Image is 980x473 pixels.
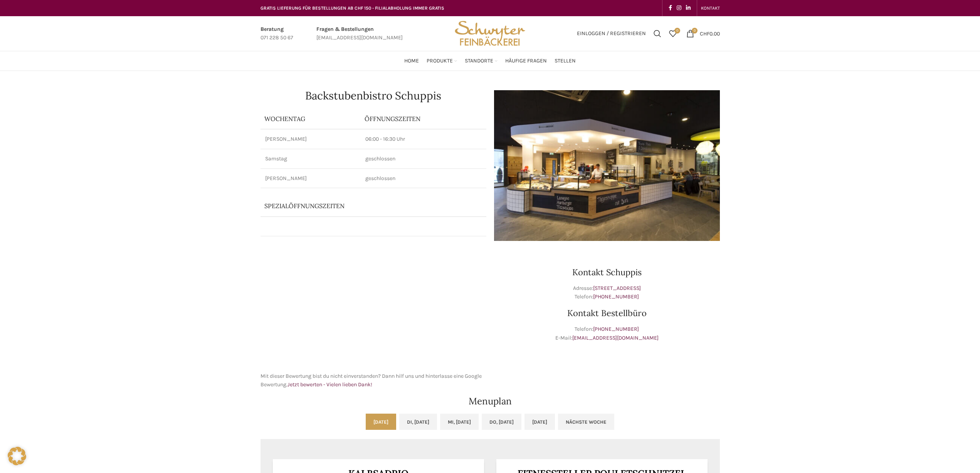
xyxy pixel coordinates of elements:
[700,30,720,37] bdi: 0.00
[261,25,293,42] a: Infobox link
[366,414,396,430] a: [DATE]
[465,57,493,65] span: Standorte
[505,53,547,69] a: Häufige Fragen
[404,57,419,65] span: Home
[452,16,528,51] img: Bäckerei Schwyter
[593,293,639,300] a: [PHONE_NUMBER]
[427,57,453,65] span: Produkte
[577,31,646,36] span: Einloggen / Registrieren
[365,135,482,143] p: 06:00 - 16:30 Uhr
[666,3,674,13] a: Facebook social link
[593,326,639,332] a: [PHONE_NUMBER]
[452,30,528,36] a: Site logo
[404,53,419,69] a: Home
[257,53,724,69] div: Main navigation
[682,26,724,41] a: 0 CHF0.00
[261,5,444,11] span: GRATIS LIEFERUNG FÜR BESTELLUNGEN AB CHF 150 - FILIALABHOLUNG IMMER GRATIS
[573,26,650,41] a: Einloggen / Registrieren
[365,155,482,163] p: geschlossen
[264,114,357,123] p: Wochentag
[524,414,555,430] a: [DATE]
[558,414,614,430] a: Nächste Woche
[465,53,498,69] a: Standorte
[399,414,437,430] a: Di, [DATE]
[505,57,547,65] span: Häufige Fragen
[261,90,486,101] h1: Backstubenbistro Schuppis
[365,175,482,182] p: geschlossen
[494,325,720,342] p: Telefon: E-Mail:
[700,30,709,37] span: CHF
[265,175,356,182] p: [PERSON_NAME]
[265,155,356,163] p: Samstag
[482,414,521,430] a: Do, [DATE]
[572,335,659,341] a: [EMAIL_ADDRESS][DOMAIN_NAME]
[264,202,445,210] p: Spezialöffnungszeiten
[261,372,486,389] p: Mit dieser Bewertung bist du nicht einverstanden? Dann hilf uns und hinterlasse eine Google Bewer...
[440,414,479,430] a: Mi, [DATE]
[697,0,724,16] div: Secondary navigation
[494,309,720,317] h3: Kontakt Bestellbüro
[494,284,720,301] p: Adresse: Telefon:
[701,5,720,11] span: KONTAKT
[650,26,665,41] a: Suchen
[665,26,681,41] div: Meine Wunschliste
[701,0,720,16] a: KONTAKT
[593,285,641,291] a: [STREET_ADDRESS]
[261,397,720,406] h2: Menuplan
[692,28,698,34] span: 0
[684,3,693,13] a: Linkedin social link
[427,53,457,69] a: Produkte
[674,3,684,13] a: Instagram social link
[494,268,720,276] h3: Kontakt Schuppis
[261,249,486,364] iframe: schwyter schuppis
[316,25,403,42] a: Infobox link
[265,135,356,143] p: [PERSON_NAME]
[665,26,681,41] a: 0
[674,28,680,34] span: 0
[287,381,372,388] a: Jetzt bewerten - Vielen lieben Dank!
[555,53,576,69] a: Stellen
[555,57,576,65] span: Stellen
[365,114,482,123] p: ÖFFNUNGSZEITEN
